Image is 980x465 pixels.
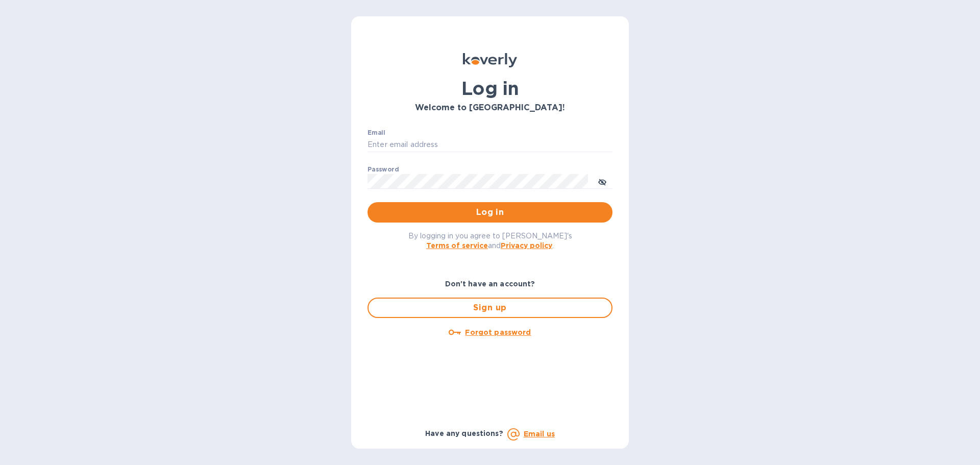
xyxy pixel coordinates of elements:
[445,280,535,288] b: Don't have an account?
[367,298,612,318] button: Sign up
[463,53,517,67] img: Koverly
[592,171,612,191] button: toggle password visibility
[367,103,612,113] h3: Welcome to [GEOGRAPHIC_DATA]!
[408,232,572,250] span: By logging in you agree to [PERSON_NAME]'s and .
[377,302,603,314] span: Sign up
[501,241,552,250] a: Privacy policy
[367,137,612,153] input: Enter email address
[367,78,612,99] h1: Log in
[425,429,503,437] b: Have any questions?
[367,130,385,136] label: Email
[367,166,399,173] label: Password
[465,328,531,336] u: Forgot password
[376,206,604,218] span: Log in
[367,202,612,223] button: Log in
[426,241,488,250] a: Terms of service
[524,430,555,438] a: Email us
